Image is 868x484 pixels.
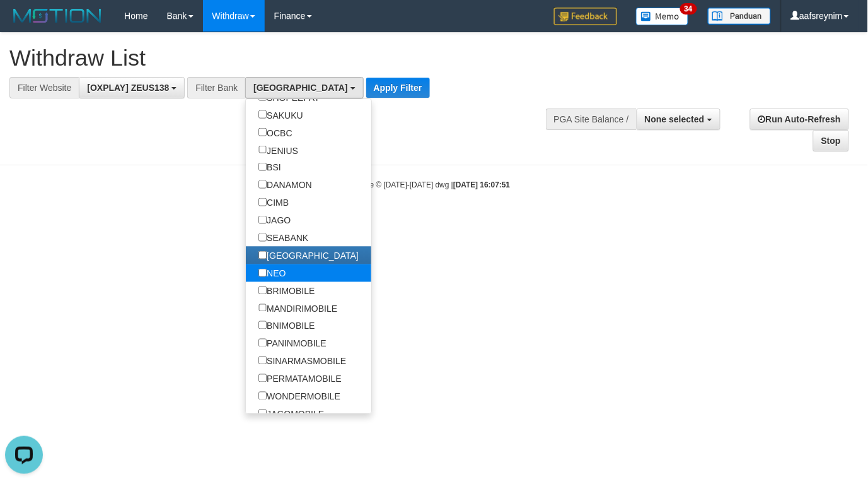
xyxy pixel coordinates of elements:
[258,233,267,242] input: SEABANK
[246,352,359,370] label: SINARMASMOBILE
[246,282,327,300] label: BRIMOBILE
[453,180,510,189] strong: [DATE] 16:07:51
[637,109,720,130] button: None selected
[258,163,267,171] input: BSI
[366,78,430,98] button: Apply Filter
[258,357,267,365] input: SINARMASMOBILE
[258,198,267,206] input: CIMB
[246,176,324,194] label: DANAMON
[253,83,348,93] span: [GEOGRAPHIC_DATA]
[750,109,849,130] a: Run Auto-Refresh
[258,286,267,295] input: BRIMOBILE
[708,8,771,25] img: panduan.png
[246,300,350,317] label: MANDIRIMOBILE
[680,3,697,15] span: 34
[246,334,339,352] label: PANINMOBILE
[258,216,267,224] input: JAGO
[636,8,689,25] img: Button%20Memo.svg
[258,339,267,347] input: PANINMOBILE
[79,77,185,98] button: [OXPLAY] ZEUS138
[245,77,363,98] button: [GEOGRAPHIC_DATA]
[246,370,354,387] label: PERMATAMOBILE
[258,146,267,154] input: JENIUS
[246,124,304,141] label: OCBC
[258,269,267,277] input: NEO
[246,247,371,264] label: [GEOGRAPHIC_DATA]
[246,141,311,159] label: JENIUS
[258,374,267,382] input: PERMATAMOBILE
[246,387,353,405] label: WONDERMOBILE
[246,211,303,229] label: JAGO
[5,5,43,43] button: Open LiveChat chat widget
[645,114,705,124] span: None selected
[258,180,267,189] input: DANAMON
[258,110,267,119] input: SAKUKU
[246,229,321,247] label: SEABANK
[258,392,267,400] input: WONDERMOBILE
[246,106,315,124] label: SAKUKU
[246,194,301,211] label: CIMB
[246,317,327,334] label: BNIMOBILE
[246,405,337,423] label: JAGOMOBILE
[258,304,267,312] input: MANDIRIMOBILE
[258,410,267,418] input: JAGOMOBILE
[554,8,617,25] img: Feedback.jpg
[9,6,105,25] img: MOTION_logo.png
[9,77,79,98] div: Filter Website
[258,128,267,136] input: OCBC
[87,83,169,93] span: [OXPLAY] ZEUS138
[258,321,267,329] input: BNIMOBILE
[358,180,511,189] small: code © [DATE]-[DATE] dwg |
[813,130,849,151] a: Stop
[258,251,267,259] input: [GEOGRAPHIC_DATA]
[187,77,245,98] div: Filter Bank
[246,264,298,282] label: NEO
[546,109,637,130] div: PGA Site Balance /
[246,158,293,176] label: BSI
[9,45,566,71] h1: Withdraw List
